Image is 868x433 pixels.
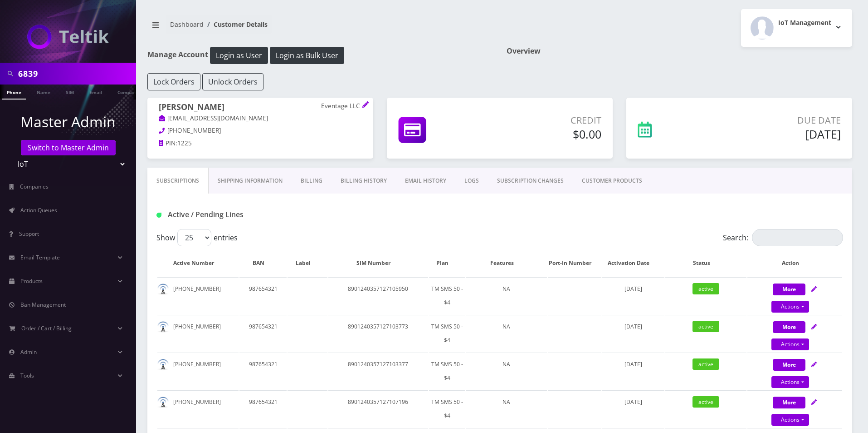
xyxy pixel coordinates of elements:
[19,230,39,238] span: Support
[507,47,852,55] h1: Overview
[239,353,287,389] td: 987654321
[771,414,809,426] a: Actions
[773,397,805,408] button: More
[157,250,239,276] th: Active Number: activate to sort column ascending
[624,285,642,293] span: [DATE]
[488,114,601,127] p: Credit
[147,47,493,64] h1: Manage Account
[208,50,270,60] a: Login as User
[692,396,719,408] span: active
[157,321,169,333] img: default.png
[771,376,809,388] a: Actions
[239,277,287,314] td: 987654321
[548,250,601,276] th: Port-In Number: activate to sort column ascending
[170,20,204,29] a: Dashboard
[488,168,573,194] a: SUBSCRIPTION CHANGES
[429,250,465,276] th: Plan: activate to sort column ascending
[20,254,60,261] span: Email Template
[177,229,211,246] select: Showentries
[177,139,192,147] span: 1225
[156,213,161,218] img: Active / Pending Lines
[665,250,746,276] th: Status: activate to sort column ascending
[20,301,66,309] span: Ban Management
[270,50,344,60] a: Login as Bulk User
[239,315,287,352] td: 987654321
[292,168,332,194] a: Billing
[429,353,465,389] td: TM SMS 50 - $4
[332,168,396,194] a: Billing History
[771,338,809,350] a: Actions
[624,323,642,330] span: [DATE]
[202,73,263,90] button: Unlock Orders
[156,229,238,246] label: Show entries
[466,353,547,389] td: NA
[20,206,57,214] span: Action Queues
[21,324,72,332] span: Order / Cart / Billing
[328,250,428,276] th: SIM Number: activate to sort column ascending
[20,372,34,379] span: Tools
[429,277,465,314] td: TM SMS 50 - $4
[27,25,109,49] img: IoT
[328,353,428,389] td: 8901240357127103377
[624,398,642,406] span: [DATE]
[466,315,547,352] td: NA
[429,315,465,352] td: TM SMS 50 - $4
[429,390,465,427] td: TM SMS 50 - $4
[288,250,327,276] th: Label: activate to sort column ascending
[156,210,376,219] h1: Active / Pending Lines
[752,229,843,246] input: Search:
[113,85,143,99] a: Company
[20,348,37,356] span: Admin
[573,168,651,194] a: CUSTOMER PRODUCTS
[157,284,169,295] img: default.png
[157,353,239,389] td: [PHONE_NUMBER]
[159,114,268,123] a: [EMAIL_ADDRESS][DOMAIN_NAME]
[157,277,239,314] td: [PHONE_NUMBER]
[167,126,221,134] span: [PHONE_NUMBER]
[455,168,488,194] a: LOGS
[157,397,169,408] img: default.png
[773,284,805,295] button: More
[692,321,719,332] span: active
[741,9,852,47] button: IoT Management
[204,20,268,29] li: Customer Details
[32,85,55,99] a: Name
[692,358,719,370] span: active
[147,73,200,90] button: Lock Orders
[20,277,43,285] span: Products
[466,250,547,276] th: Features: activate to sort column ascending
[773,359,805,371] button: More
[85,85,107,99] a: Email
[2,85,26,100] a: Phone
[21,140,116,155] a: Switch to Master Admin
[321,102,362,110] p: Eventage LLC
[778,19,831,27] h2: IoT Management
[692,283,719,294] span: active
[396,168,455,194] a: EMAIL HISTORY
[747,250,842,276] th: Action: activate to sort column ascending
[466,390,547,427] td: NA
[147,168,209,194] a: Subscriptions
[773,321,805,333] button: More
[771,301,809,313] a: Actions
[157,390,239,427] td: [PHONE_NUMBER]
[710,114,841,127] p: Due Date
[239,390,287,427] td: 987654321
[209,168,292,194] a: Shipping Information
[328,390,428,427] td: 8901240357127107196
[710,127,841,141] h5: [DATE]
[328,315,428,352] td: 8901240357127103773
[18,65,134,82] input: Search in Company
[466,277,547,314] td: NA
[328,277,428,314] td: 8901240357127105950
[210,47,268,64] button: Login as User
[20,183,49,190] span: Companies
[239,250,287,276] th: BAN: activate to sort column ascending
[159,102,362,114] h1: [PERSON_NAME]
[61,85,78,99] a: SIM
[624,360,642,368] span: [DATE]
[159,139,177,148] a: PIN:
[157,359,169,370] img: default.png
[602,250,664,276] th: Activation Date: activate to sort column ascending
